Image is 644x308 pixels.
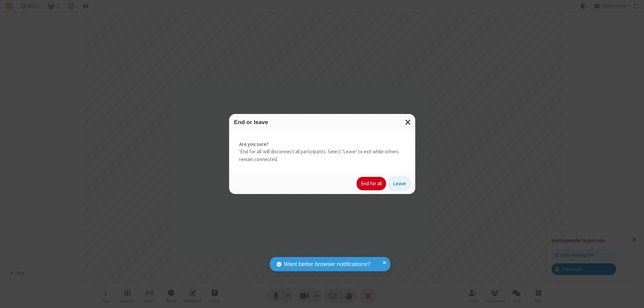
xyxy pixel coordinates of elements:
button: Close modal [401,114,415,130]
h3: End or leave [234,119,410,125]
button: Leave [389,177,410,190]
div: 'End for all' will disconnect all participants. Select 'Leave' to exit while others remain connec... [229,130,415,174]
button: End for all [357,177,386,190]
strong: Are you sure? [239,141,405,148]
span: Want better browser notifications? [284,260,370,269]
